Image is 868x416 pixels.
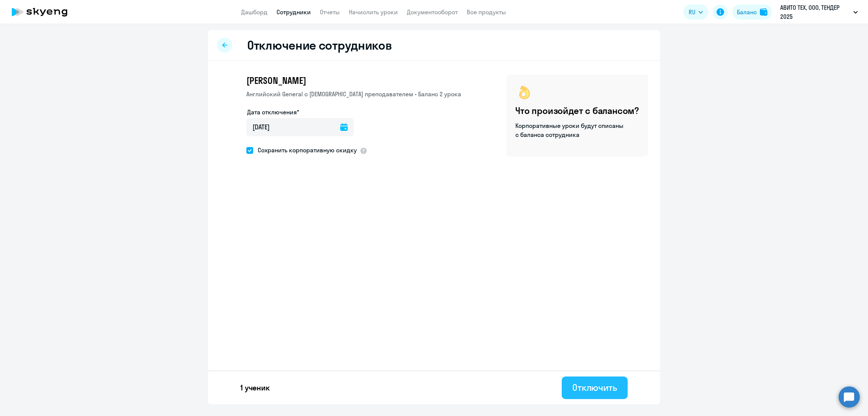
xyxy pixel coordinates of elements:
p: Английский General с [DEMOGRAPHIC_DATA] преподавателем • Баланс 2 урока [246,90,461,99]
p: Корпоративные уроки будут списаны с баланса сотрудника [515,121,625,139]
button: Балансbalance [732,5,772,20]
button: RU [683,5,708,20]
a: Дашборд [241,8,267,16]
p: 1 ученик [240,383,270,393]
a: Все продукты [467,8,506,16]
h2: Отключение сотрудников [247,38,392,53]
div: Баланс [737,8,757,17]
button: АВИТО ТЕХ, ООО, ТЕНДЕР 2025 [776,3,862,21]
span: [PERSON_NAME] [246,74,306,87]
a: Начислить уроки [349,8,398,16]
h4: Что произойдет с балансом? [515,105,639,117]
p: АВИТО ТЕХ, ООО, ТЕНДЕР 2025 [780,3,850,21]
img: ok [515,84,533,102]
input: дд.мм.гггг [246,118,354,136]
div: Отключить [572,381,617,393]
button: Отключить [562,377,628,399]
img: balance [760,8,767,16]
span: RU [689,8,695,17]
a: Сотрудники [277,8,311,16]
a: Документооборот [407,8,458,16]
span: Сохранить корпоративную скидку [253,146,357,155]
a: Отчеты [320,8,340,16]
label: Дата отключения* [247,108,299,117]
